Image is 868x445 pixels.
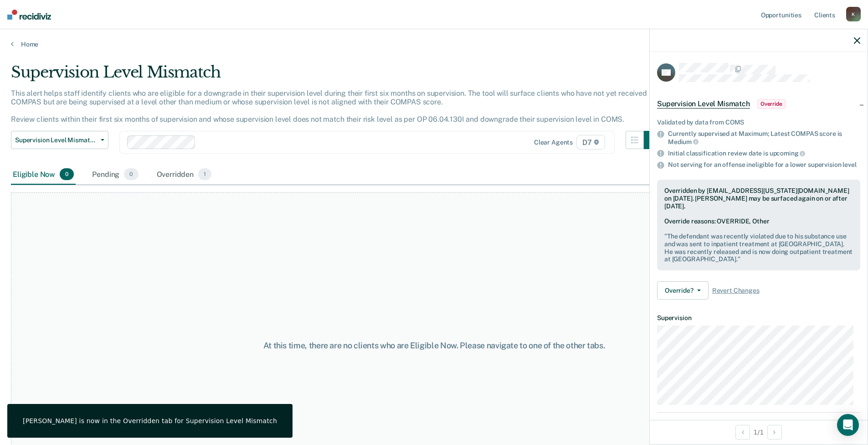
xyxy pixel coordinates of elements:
div: Eligible Now [11,165,76,185]
span: Supervision Level Mismatch [657,99,750,109]
pre: " The defendant was recently violated due to his substance use and was sent to inpatient treatmen... [664,233,853,263]
div: Overridden [155,165,214,185]
span: Revert Changes [712,287,760,295]
div: Supervision Level Mismatch [11,63,662,89]
dt: Supervision [657,314,860,322]
div: At this time, there are no clients who are Eligible Now. Please navigate to one of the other tabs. [223,341,646,351]
div: 1 / 1 [650,420,868,444]
a: Home [11,40,857,48]
span: Supervision Level Mismatch [15,136,97,144]
span: D7 [576,135,605,150]
div: Clear agents [534,139,573,146]
button: Previous Opportunity [735,425,750,440]
div: Open Intercom Messenger [837,414,859,436]
div: Overridden by [EMAIL_ADDRESS][US_STATE][DOMAIN_NAME] on [DATE]. [PERSON_NAME] may be surfaced aga... [664,187,853,210]
span: 0 [124,168,138,180]
img: Recidiviz [7,10,51,20]
span: level [842,161,856,168]
span: 0 [60,168,74,180]
p: This alert helps staff identify clients who are eligible for a downgrade in their supervision lev... [11,89,653,124]
div: Not serving for an offense ineligible for a lower supervision [668,161,860,169]
div: Initial classification review date is [668,149,860,157]
button: Next Opportunity [767,425,782,440]
div: Override reasons: OVERRIDE, Other [664,217,853,263]
div: Currently supervised at Maximum; Latest COMPAS score is [668,130,860,145]
div: Supervision Level MismatchOverride [650,89,868,119]
div: Pending [90,165,140,185]
div: K [846,7,861,21]
button: Override? [657,281,709,300]
span: Override [757,99,786,109]
span: Medium [668,138,699,145]
div: Validated by data from COMS [657,119,860,126]
div: [PERSON_NAME] is now in the Overridden tab for Supervision Level Mismatch [23,417,277,425]
span: 1 [198,168,211,180]
span: upcoming [770,150,806,157]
